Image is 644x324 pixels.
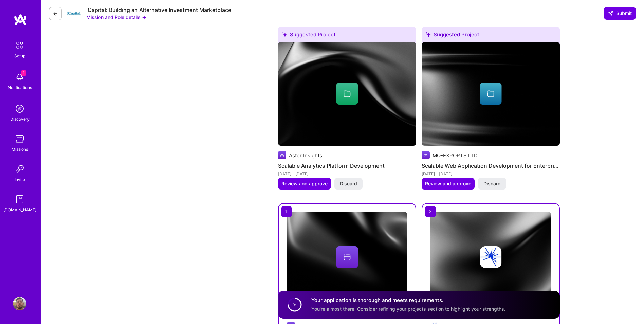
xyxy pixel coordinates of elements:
img: Company logo [422,151,430,159]
img: cover [287,212,407,302]
button: Review and approve [278,178,331,190]
img: Company Logo [67,7,81,20]
button: Review and approve [422,178,475,190]
img: setup [13,38,27,52]
button: Discard [478,178,506,190]
div: null [604,7,636,19]
img: cover [430,212,551,302]
img: Company logo [480,246,502,268]
span: Review and approve [425,180,471,187]
img: bell [13,70,26,84]
div: Aster Insights [289,152,322,159]
div: Suggested Project [278,27,416,45]
div: Setup [14,52,25,59]
div: Suggested Project [422,27,560,45]
div: [DOMAIN_NAME] [3,206,36,213]
img: Invite [13,162,26,176]
div: Discovery [10,115,30,123]
button: Submit [604,7,636,19]
div: MQ-EXPORTS LTD [433,152,478,159]
i: icon SuggestedTeams [282,32,287,37]
span: 1 [21,70,26,76]
i: icon LeftArrowDark [53,11,58,16]
span: Discard [340,180,357,187]
div: Notifications [8,84,32,91]
h4: Scalable Analytics Platform Development [278,161,416,170]
i: icon SendLight [608,11,613,16]
div: iCapital: Building an Alternative Investment Marketplace [86,6,231,14]
div: Missions [12,146,28,153]
img: logo [14,14,27,26]
span: You're almost there! Consider refining your projects section to highlight your strengths. [311,306,505,312]
span: Review and approve [281,180,328,187]
img: cover [422,42,560,146]
a: User Avatar [11,297,28,310]
img: User Avatar [13,297,26,310]
img: teamwork [13,132,26,146]
img: guide book [13,193,26,206]
span: Submit [608,10,632,17]
button: Discard [334,178,363,190]
div: [DATE] - [DATE] [278,170,416,177]
img: Company logo [278,151,286,159]
button: Mission and Role details → [86,14,146,21]
h4: Scalable Web Application Development for Enterprise Workflows [422,161,560,170]
img: discovery [13,102,26,115]
img: cover [278,42,416,146]
span: Discard [483,180,501,187]
h4: Your application is thorough and meets requirements. [311,297,505,304]
div: [DATE] - [DATE] [422,170,560,177]
i: icon SuggestedTeams [426,32,431,37]
div: Invite [15,176,25,183]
